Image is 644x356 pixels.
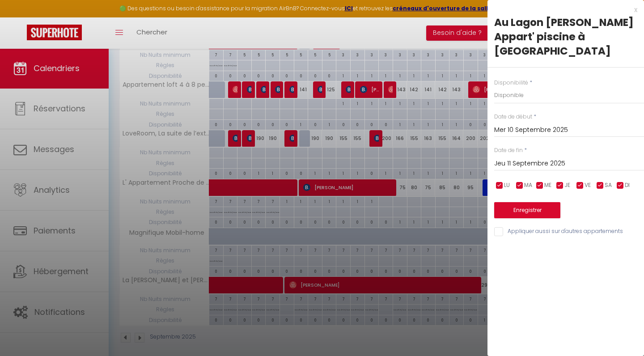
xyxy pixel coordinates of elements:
[7,4,34,30] button: Ouvrir le widget de chat LiveChat
[494,79,528,87] label: Disponibilité
[625,181,630,190] span: DI
[606,316,637,349] iframe: Chat
[494,146,523,155] label: Date de fin
[504,181,510,190] span: LU
[494,15,637,58] div: Au Lagon [PERSON_NAME] Appart' piscine à [GEOGRAPHIC_DATA]
[605,181,612,190] span: SA
[524,181,532,190] span: MA
[494,113,532,121] label: Date de début
[487,4,637,15] div: x
[544,181,551,190] span: ME
[494,202,560,218] button: Enregistrer
[585,181,591,190] span: VE
[564,181,570,190] span: JE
